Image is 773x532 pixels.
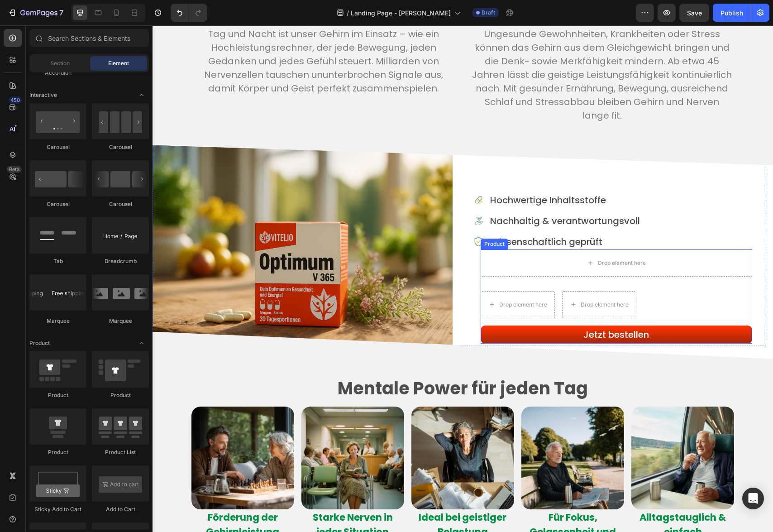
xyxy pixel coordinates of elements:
[679,4,709,22] button: Save
[153,25,773,532] iframe: Design area
[108,59,129,67] span: Element
[445,234,493,241] div: Drop element here
[713,4,751,22] button: Publish
[328,300,600,318] button: Jetzt bestellen
[29,143,86,151] div: Carousel
[687,9,702,17] span: Save
[369,381,472,484] img: gempages_572743923072500960-e6dd9c1e-4157-4b59-b528-aa9f6e40fd11.png
[330,215,354,223] div: Product
[479,484,582,514] h3: Alltagstauglich & einfach
[39,484,142,514] h3: Förderung der Gehirnleistung
[29,317,86,325] div: Marquee
[29,29,149,47] input: Search Sections & Elements
[338,210,488,223] p: Wissenschaftlich geprüft
[92,317,149,325] div: Marquee
[4,4,67,22] button: 7
[259,381,362,484] img: gempages_572743923072500960-450be084-55ea-46ee-b5f1-1af0d806dabc.png
[29,339,50,347] span: Product
[92,200,149,208] div: Carousel
[9,96,22,104] div: 450
[721,8,743,18] div: Publish
[92,448,149,456] div: Product List
[338,168,488,182] p: Hochwertige Inhaltsstoffe
[482,9,495,17] span: Draft
[92,505,149,513] div: Add to Cart
[134,336,149,350] span: Toggle open
[479,381,582,484] img: gempages_572743923072500960-f4b81467-64ce-4e8e-9778-3875730bc8c1.png
[29,91,57,99] span: Interactive
[29,448,86,456] div: Product
[259,484,362,514] h3: Ideal bei geistiger Belastung
[29,505,86,513] div: Sticky Add to Cart
[428,276,476,283] div: Drop element here
[171,4,207,22] div: Undo/Redo
[347,8,349,18] span: /
[59,7,63,18] p: 7
[29,200,86,208] div: Carousel
[347,276,395,283] div: Drop element here
[50,59,70,67] span: Section
[321,169,331,180] img: gempages_572743923072500960-d5677b24-1fe4-4ca1-b553-e903270fe389.png
[431,302,496,316] div: Jetzt bestellen
[7,166,22,173] div: Beta
[92,143,149,151] div: Carousel
[92,391,149,399] div: Product
[338,189,488,202] p: Nachhaltig & verantwortungsvoll
[149,381,252,484] img: gempages_572743923072500960-77af67bd-b1c6-4cc7-97a5-91a7976842f4.png
[92,257,149,265] div: Breadcrumb
[149,484,252,514] h3: Starke Nerven in jeder Situation
[369,484,472,529] h3: Für Fokus, Gelassenheit und Energie
[351,8,451,18] span: Landing Page - [PERSON_NAME]
[742,488,764,509] div: Open Intercom Messenger
[29,257,86,265] div: Tab
[321,190,331,201] img: gempages_572743923072500960-6dd8af69-f6a9-41fb-a772-08b1c0eebb31.png
[134,88,149,102] span: Toggle open
[39,381,142,484] img: gempages_572743923072500960-8d09a135-1608-455e-882c-758c0dcabb42.png
[321,211,331,221] img: gempages_572743923072500960-97f63732-3e50-440b-b597-0191f2e2e1ff.png
[29,391,86,399] div: Product
[29,69,86,77] div: Accordion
